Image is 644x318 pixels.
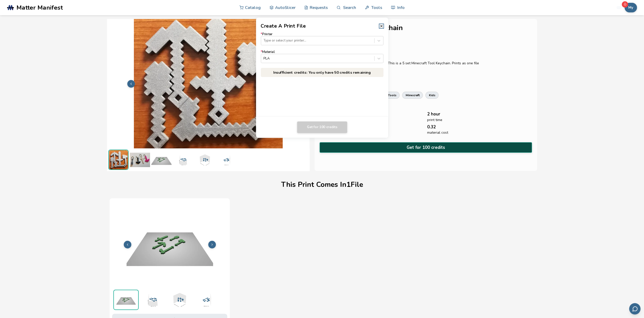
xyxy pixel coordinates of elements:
[261,50,383,63] label: Material
[16,4,63,11] span: Matter Manifest
[261,32,383,45] label: Printer
[625,3,637,12] button: My
[629,303,640,314] button: Send feedback via email
[261,22,306,30] h2: Create A Print File
[263,56,264,60] input: *MaterialPLA
[263,39,264,43] input: *PrinterType or select your printer...
[261,68,383,77] a: Insufficient credits: You only have 50 credits remaining
[297,122,347,133] button: Get for 100 credits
